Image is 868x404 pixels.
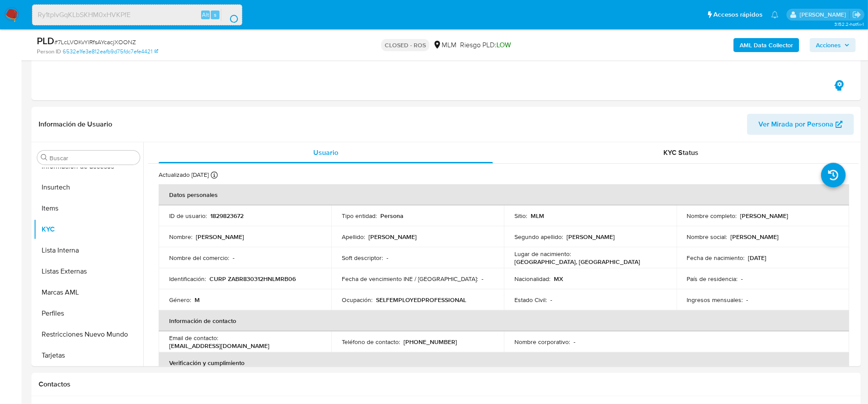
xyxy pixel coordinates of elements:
span: KYC Status [664,148,699,158]
button: KYC [34,219,143,240]
p: - [233,254,234,262]
button: Buscar [41,154,48,161]
button: AML Data Collector [733,38,799,52]
p: [GEOGRAPHIC_DATA], [GEOGRAPHIC_DATA] [514,258,640,266]
p: Género : [169,296,191,304]
th: Datos personales [159,184,849,205]
p: MX [554,275,563,283]
h1: Información de Usuario [39,120,112,129]
p: [DATE] [748,254,767,262]
p: ID de usuario : [169,212,207,220]
a: Notificaciones [771,11,779,18]
p: Sitio : [514,212,527,220]
p: Apellido : [342,233,365,241]
p: Teléfono de contacto : [342,338,400,346]
p: Nombre completo : [687,212,737,220]
p: - [747,296,748,304]
b: PLD [37,34,54,48]
div: MLM [433,40,457,50]
button: Ver Mirada por Persona [747,114,854,135]
input: Buscar usuario o caso... [32,9,242,21]
span: Acciones [816,38,841,52]
a: Salir [852,10,861,19]
button: Insurtech [34,177,143,198]
p: MLM [531,212,544,220]
p: Actualizado [DATE] [159,171,209,179]
p: [PERSON_NAME] [567,233,615,241]
p: Estado Civil : [514,296,547,304]
span: LOW [496,40,511,50]
p: - [482,275,483,283]
p: Ocupación : [342,296,372,304]
button: Lista Interna [34,240,143,261]
span: # 7LcLVOKvYlRfsAYcacjXOONZ [54,38,136,46]
p: [PHONE_NUMBER] [404,338,457,346]
h1: Contactos [39,380,854,389]
p: Identificación : [169,275,206,283]
p: 1829823672 [210,212,244,220]
p: Segundo apellido : [514,233,563,241]
p: cesar.gonzalez@mercadolibre.com.mx [800,11,849,19]
button: Restricciones Nuevo Mundo [34,324,143,345]
button: Marcas AML [34,282,143,303]
p: Lugar de nacimiento : [514,250,571,258]
p: Email de contacto : [169,334,218,342]
span: Ver Mirada por Persona [758,114,833,135]
th: Información de contacto [159,310,849,331]
p: - [574,338,575,346]
p: CURP ZABR830312HNLMRB06 [209,275,296,283]
p: M [195,296,200,304]
span: Riesgo PLD: [460,40,511,50]
p: CLOSED - ROS [381,39,429,51]
span: Usuario [313,148,338,158]
p: [EMAIL_ADDRESS][DOMAIN_NAME] [169,342,269,350]
p: Fecha de vencimiento INE / [GEOGRAPHIC_DATA] : [342,275,478,283]
p: - [550,296,552,304]
span: 3.152.2-hotfix-1 [834,21,864,28]
p: País de residencia : [687,275,738,283]
b: Person ID [37,48,61,56]
th: Verificación y cumplimiento [159,352,849,373]
p: Ingresos mensuales : [687,296,743,304]
button: Perfiles [34,303,143,324]
p: - [386,254,388,262]
p: [PERSON_NAME] [731,233,779,241]
p: [PERSON_NAME] [196,233,244,241]
a: 6532e1fe3e812eafb9d75fdc7efe4421 [63,48,158,56]
p: Nombre corporativo : [514,338,570,346]
button: Items [34,198,143,219]
button: Listas Externas [34,261,143,282]
p: Tipo entidad : [342,212,377,220]
span: Alt [202,11,209,19]
p: Nombre : [169,233,192,241]
p: Persona [380,212,404,220]
p: SELFEMPLOYEDPROFESSIONAL [376,296,466,304]
p: Nombre social : [687,233,727,241]
p: [PERSON_NAME] [368,233,417,241]
p: Fecha de nacimiento : [687,254,745,262]
button: Tarjetas [34,345,143,366]
b: AML Data Collector [740,38,793,52]
p: - [741,275,743,283]
input: Buscar [50,154,136,162]
button: Acciones [810,38,856,52]
p: Soft descriptor : [342,254,383,262]
p: Nombre del comercio : [169,254,229,262]
p: [PERSON_NAME] [740,212,789,220]
span: Accesos rápidos [713,10,762,19]
p: Nacionalidad : [514,275,550,283]
button: search-icon [221,9,239,21]
span: s [214,11,216,19]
